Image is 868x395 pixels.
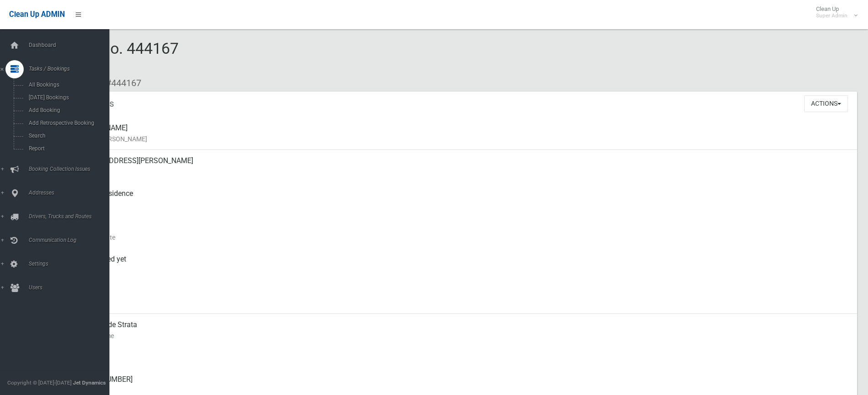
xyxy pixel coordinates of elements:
span: Booking Collection Issues [26,166,116,172]
span: Booking No. 444167 [40,39,179,75]
span: Users [26,284,116,291]
span: Copyright © [DATE]-[DATE] [7,380,72,386]
small: Super Admin [816,12,847,19]
div: [DATE] [73,215,850,248]
div: Front of Residence [73,183,850,215]
div: Rye Westside Strata [73,314,850,347]
span: Clean Up [812,5,857,19]
span: [DATE] Bookings [26,94,108,101]
small: Name of [PERSON_NAME] [73,133,850,144]
span: Search [26,133,108,139]
div: [DATE] [73,281,850,314]
span: Add Retrospective Booking [26,120,108,126]
small: Mobile [73,352,850,363]
small: Collection Date [73,232,850,243]
span: Communication Log [26,237,116,243]
small: Contact Name [73,330,850,341]
div: [PERSON_NAME] [73,117,850,150]
li: #444167 [99,75,141,92]
small: Collected At [73,265,850,276]
span: Settings [26,261,116,267]
span: All Bookings [26,82,108,88]
strong: Jet Dynamics [73,380,106,386]
button: Actions [804,95,848,112]
small: Zone [73,298,850,308]
small: Address [73,166,850,177]
span: Report [26,145,108,152]
span: Addresses [26,190,116,196]
span: Dashboard [26,42,116,48]
span: Drivers, Trucks and Routes [26,213,116,220]
small: Pickup Point [73,199,850,210]
div: [STREET_ADDRESS][PERSON_NAME] [73,150,850,183]
div: Not collected yet [73,248,850,281]
span: Clean Up ADMIN [9,10,65,19]
span: Add Booking [26,107,108,113]
span: Tasks / Bookings [26,66,116,72]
